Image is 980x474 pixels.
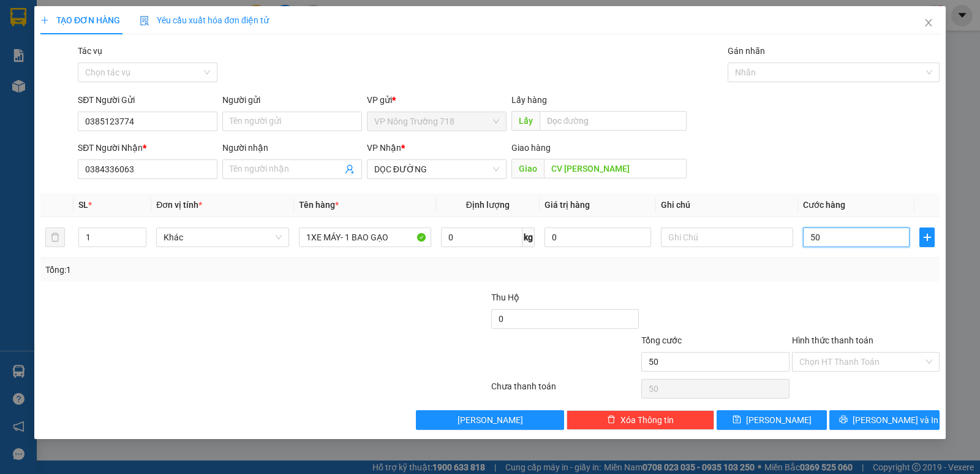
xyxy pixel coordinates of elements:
[511,95,547,105] span: Lấy hàng
[367,143,401,153] span: VP Nhận
[545,200,590,210] span: Giá trị hàng
[803,200,845,210] span: Cước hàng
[522,227,535,247] span: kg
[920,232,934,242] span: plus
[156,200,202,210] span: Đơn vị tính
[140,16,149,26] img: icon
[545,227,651,247] input: 0
[792,335,873,345] label: Hình thức thanh toán
[746,413,812,427] span: [PERSON_NAME]
[40,15,120,25] span: TẠO ĐƠN HÀNG
[140,15,269,25] span: Yêu cầu xuất hóa đơn điện tử
[299,200,339,210] span: Tên hàng
[222,93,362,107] div: Người gửi
[222,141,362,155] div: Người nhận
[78,141,217,155] div: SĐT Người Nhận
[620,413,674,427] span: Xóa Thông tin
[511,159,544,178] span: Giao
[567,410,714,430] button: deleteXóa Thông tin
[374,160,499,178] span: DỌC ĐƯỜNG
[416,410,563,430] button: [PERSON_NAME]
[374,112,499,131] span: VP Nông Trường 718
[40,16,49,25] span: plus
[164,228,281,247] span: Khác
[656,193,798,217] th: Ghi chú
[717,410,827,430] button: save[PERSON_NAME]
[78,93,217,107] div: SĐT Người Gửi
[911,6,946,40] button: Close
[607,415,616,425] span: delete
[45,263,379,277] div: Tổng: 1
[45,227,65,247] button: delete
[661,227,793,247] input: Ghi Chú
[511,143,551,153] span: Giao hàng
[345,164,355,174] span: user-add
[853,413,938,427] span: [PERSON_NAME] và In
[367,93,507,107] div: VP gửi
[733,415,741,425] span: save
[540,111,687,131] input: Dọc đường
[924,18,933,28] span: close
[919,227,935,247] button: plus
[839,415,848,425] span: printer
[466,200,510,210] span: Định lượng
[728,46,765,56] label: Gán nhãn
[511,111,540,131] span: Lấy
[491,292,519,302] span: Thu Hộ
[641,335,682,345] span: Tổng cước
[490,380,640,401] div: Chưa thanh toán
[299,227,431,247] input: VD: Bàn, Ghế
[544,159,687,178] input: Dọc đường
[78,200,88,210] span: SL
[829,410,940,430] button: printer[PERSON_NAME] và In
[458,413,523,427] span: [PERSON_NAME]
[78,46,102,56] label: Tác vụ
